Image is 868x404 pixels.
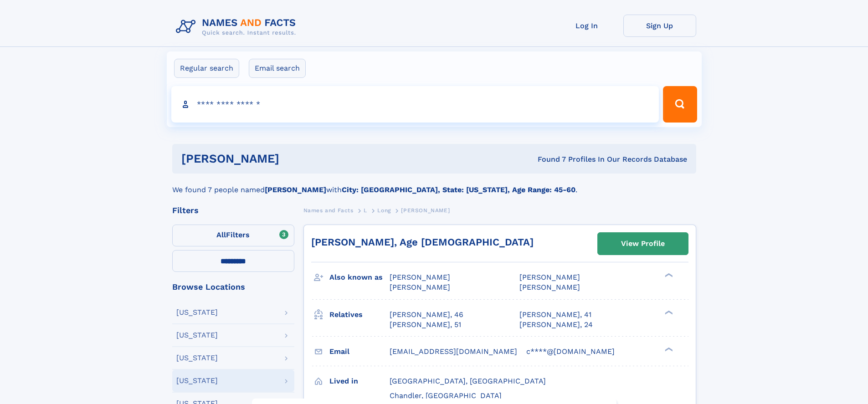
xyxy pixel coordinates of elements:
[172,174,696,195] div: We found 7 people named with .
[172,283,294,291] div: Browse Locations
[663,346,673,352] div: ❯
[303,205,354,216] a: Names and Facts
[390,377,546,385] span: [GEOGRAPHIC_DATA], [GEOGRAPHIC_DATA]
[364,207,367,214] span: L
[216,230,226,239] span: All
[172,206,294,215] div: Filters
[621,233,665,254] div: View Profile
[181,153,409,164] h1: [PERSON_NAME]
[311,236,534,248] a: [PERSON_NAME], Age [DEMOGRAPHIC_DATA]
[174,59,239,78] label: Regular search
[408,154,687,164] div: Found 7 Profiles In Our Records Database
[176,332,218,339] div: [US_STATE]
[176,377,218,384] div: [US_STATE]
[176,309,218,316] div: [US_STATE]
[172,15,303,39] img: Logo Names and Facts
[329,373,390,389] h3: Lived in
[663,309,673,315] div: ❯
[329,344,390,359] h3: Email
[390,320,461,330] a: [PERSON_NAME], 51
[390,347,517,356] span: [EMAIL_ADDRESS][DOMAIN_NAME]
[598,233,688,255] a: View Profile
[390,391,502,400] span: Chandler, [GEOGRAPHIC_DATA]
[550,15,623,37] a: Log In
[390,283,450,291] span: [PERSON_NAME]
[623,15,696,37] a: Sign Up
[519,273,580,281] span: [PERSON_NAME]
[176,354,218,362] div: [US_STATE]
[172,225,294,246] label: Filters
[377,207,390,214] span: Long
[342,185,575,194] b: City: [GEOGRAPHIC_DATA], State: [US_STATE], Age Range: 45-60
[171,86,659,123] input: search input
[249,59,306,78] label: Email search
[519,283,580,291] span: [PERSON_NAME]
[663,86,697,123] button: Search Button
[519,310,591,320] a: [PERSON_NAME], 41
[390,310,463,320] a: [PERSON_NAME], 46
[519,320,593,330] a: [PERSON_NAME], 24
[663,272,673,278] div: ❯
[377,205,390,216] a: Long
[390,273,450,281] span: [PERSON_NAME]
[329,270,390,285] h3: Also known as
[265,185,326,194] b: [PERSON_NAME]
[401,207,450,214] span: [PERSON_NAME]
[364,205,367,216] a: L
[329,307,390,322] h3: Relatives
